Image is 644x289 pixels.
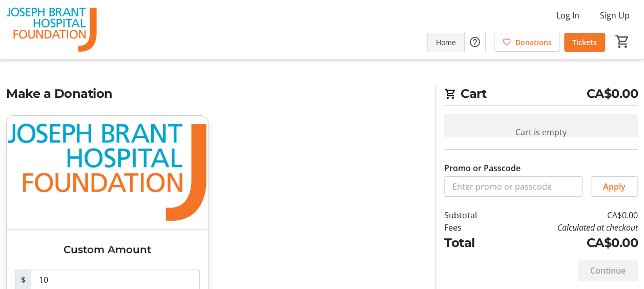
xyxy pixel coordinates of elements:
td: Fees [444,221,500,234]
span: Log In [556,9,579,22]
span: Tickets [572,37,597,48]
span: Sign Up [600,9,630,22]
td: CA$0.00 [500,209,638,221]
img: The Joseph Brant Hospital Foundation's Logo [6,4,97,55]
td: Total [444,234,500,252]
a: Tickets [564,33,605,52]
h3: Custom Amount [15,242,200,257]
input: Enter promo or passcode [444,176,583,197]
img: Custom Amount [7,116,208,229]
div: Cart is empty [444,114,638,151]
label: Promo or Passcode [444,162,521,174]
button: Help [465,32,485,52]
span: Home [436,37,456,48]
h2: Cart [444,85,638,106]
span: CA$0.00 [587,85,638,103]
td: CA$0.00 [500,234,638,252]
button: Apply [591,176,638,197]
button: Log In [548,7,588,24]
span: Apply [603,180,626,193]
button: Sign Up [592,7,638,24]
span: Donations [515,37,552,48]
td: Subtotal [444,209,500,221]
button: Cart [613,32,632,51]
a: Donations [494,33,560,52]
a: Home [428,33,464,52]
td: Calculated at checkout [500,221,638,234]
h2: Make a Donation [6,85,423,103]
